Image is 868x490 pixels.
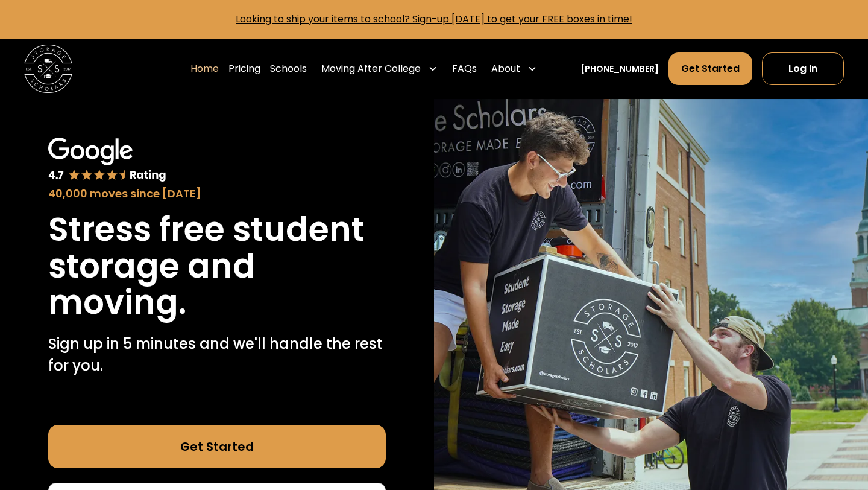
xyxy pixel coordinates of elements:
a: Looking to ship your items to school? Sign-up [DATE] to get your FREE boxes in time! [236,12,632,26]
div: About [486,52,542,86]
a: Log In [762,52,844,85]
a: Pricing [228,52,260,86]
a: [PHONE_NUMBER] [580,63,659,75]
a: Get Started [48,425,386,468]
h1: Stress free student storage and moving. [48,211,386,321]
div: Moving After College [321,62,421,76]
a: Home [190,52,219,86]
a: Schools [270,52,307,86]
div: 40,000 moves since [DATE] [48,185,386,202]
div: About [491,62,520,76]
a: Get Started [668,52,752,85]
img: Google 4.7 star rating [48,138,166,183]
a: FAQs [452,52,477,86]
p: Sign up in 5 minutes and we'll handle the rest for you. [48,333,386,377]
div: Moving After College [316,52,442,86]
img: Storage Scholars main logo [24,45,72,93]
